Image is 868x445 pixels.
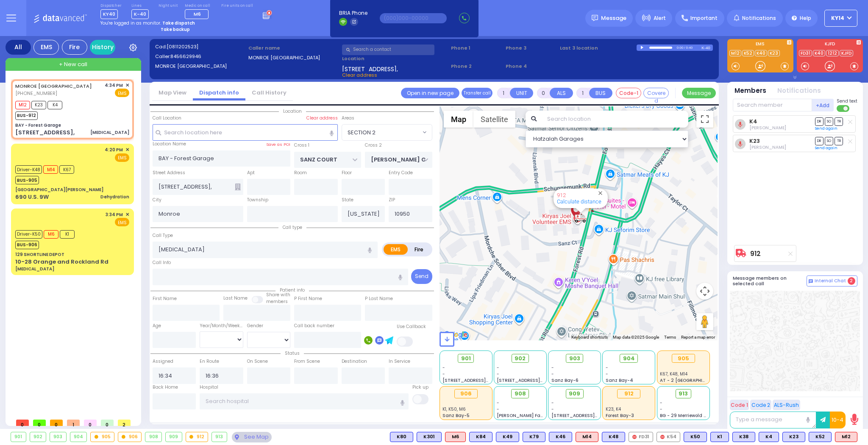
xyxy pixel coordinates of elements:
[153,197,161,203] label: City
[710,432,729,442] div: BLS
[451,44,503,52] span: Phone 1
[390,432,413,442] div: BLS
[750,400,771,410] button: Code 2
[623,354,635,363] span: 904
[632,435,637,439] img: red-radio-icon.svg
[679,389,688,398] span: 913
[551,406,554,412] span: -
[170,53,201,60] span: 8456629946
[606,412,634,419] span: Forest Bay-3
[560,44,637,52] label: Last 3 location
[153,141,186,147] label: Location Name
[245,89,293,97] a: Call History
[161,26,190,33] strong: Take backup
[506,63,557,70] span: Phone 4
[742,14,776,22] span: Notifications
[153,232,173,239] label: Call Type
[592,15,598,21] img: message.svg
[15,266,54,272] div: [MEDICAL_DATA]
[523,432,545,442] div: K79
[200,384,218,391] label: Hospital
[734,86,766,96] button: Members
[153,323,161,329] label: Age
[15,101,30,109] span: M12
[131,3,149,8] label: Lines
[384,244,408,255] label: EMS
[342,125,420,140] span: SECTION 2
[442,329,470,340] img: Google
[755,50,767,56] a: K40
[33,40,59,55] div: EMS
[690,14,718,22] span: Important
[11,432,26,442] div: 901
[247,197,268,203] label: Township
[825,137,833,145] span: SO
[31,101,46,109] span: K23
[657,432,680,442] div: K54
[496,432,519,442] div: BLS
[348,128,376,137] span: SECTION 2
[118,420,131,426] span: 2
[275,287,309,293] span: Patient info
[50,432,66,442] div: 903
[542,111,688,128] input: Search location
[815,126,837,131] a: Send again
[185,3,211,8] label: Medic on call
[118,432,142,442] div: 906
[389,170,413,176] label: Entry Code
[294,170,307,176] label: Room
[397,323,426,330] label: Use Callback
[696,111,713,128] button: Toggle fullscreen view
[454,389,478,398] div: 906
[643,88,669,98] button: Covered
[125,146,129,153] span: ✕
[115,89,129,97] span: EMS
[105,147,123,153] span: 4:20 PM
[550,88,573,98] button: ALS
[732,432,755,442] div: BLS
[730,400,749,410] button: Code 1
[106,211,123,218] span: 3:34 PM
[835,137,843,145] span: TR
[212,432,227,442] div: 913
[576,432,598,442] div: M14
[710,432,729,442] div: K1
[672,354,695,363] div: 905
[59,60,87,69] span: + New call
[153,259,171,266] label: Call Info
[159,3,178,8] label: Night unit
[461,354,471,363] span: 901
[660,406,662,412] span: -
[100,194,129,200] div: Dehydration
[606,371,608,377] span: -
[43,165,58,174] span: M14
[462,88,492,98] button: Transfer call
[815,145,837,150] a: Send again
[221,3,253,8] label: Fire units on call
[247,358,268,365] label: On Scene
[294,295,322,302] label: P First Name
[401,88,459,98] a: Open in new page
[84,420,97,426] span: 0
[15,176,39,184] span: BUS-905
[70,432,87,442] div: 904
[15,251,64,258] div: 129 SHORTLINE DEPOT
[266,292,290,298] small: Share with
[497,400,499,406] span: -
[469,432,492,442] div: K84
[684,43,685,53] div: /
[732,432,755,442] div: K38
[342,124,432,140] span: SECTION 2
[733,275,807,286] h5: Message members on selected call
[606,406,621,412] span: K23, K4
[223,295,248,302] label: Last Name
[800,14,811,22] span: Help
[442,406,466,412] span: K1, K50, M6
[473,111,515,128] button: Show satellite imagery
[33,420,46,426] span: 0
[684,432,707,442] div: K50
[682,88,716,98] button: Message
[815,117,823,125] span: DR
[62,40,87,55] div: Fire
[152,89,193,97] a: Map View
